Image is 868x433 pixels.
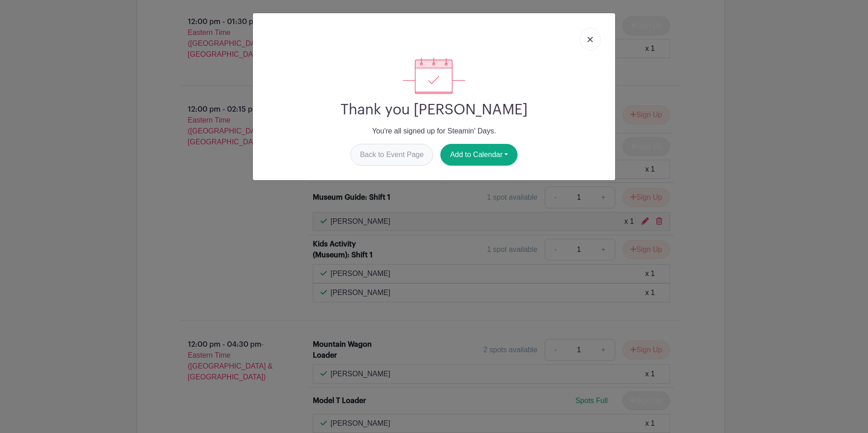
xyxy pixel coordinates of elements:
[260,101,608,118] h2: Thank you [PERSON_NAME]
[440,144,518,166] button: Add to Calendar
[260,126,608,137] p: You're all signed up for Steamin' Days.
[587,37,593,42] img: close_button-5f87c8562297e5c2d7936805f587ecaba9071eb48480494691a3f1689db116b3.svg
[403,58,465,94] img: signup_complete-c468d5dda3e2740ee63a24cb0ba0d3ce5d8a4ecd24259e683200fb1569d990c8.svg
[350,144,434,166] a: Back to Event Page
